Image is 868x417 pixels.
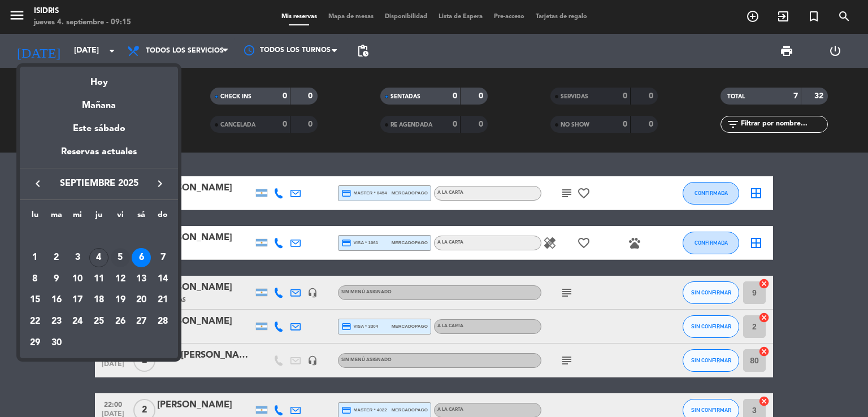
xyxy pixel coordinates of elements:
[89,312,108,331] div: 25
[46,247,67,268] td: 2 de septiembre de 2025
[20,113,178,145] div: Este sábado
[67,289,88,311] td: 17 de septiembre de 2025
[67,247,88,268] td: 3 de septiembre de 2025
[131,311,153,332] td: 27 de septiembre de 2025
[111,248,130,267] div: 5
[110,247,131,268] td: 5 de septiembre de 2025
[110,311,131,332] td: 26 de septiembre de 2025
[24,225,173,247] td: SEP.
[153,248,172,267] div: 7
[88,247,110,268] td: 4 de septiembre de 2025
[25,333,45,353] div: 29
[132,312,151,331] div: 27
[153,270,172,289] div: 14
[28,176,48,191] button: keyboard_arrow_left
[24,311,46,332] td: 22 de septiembre de 2025
[46,289,67,311] td: 16 de septiembre de 2025
[47,333,66,353] div: 30
[67,208,88,226] th: miércoles
[132,270,151,289] div: 13
[47,270,66,289] div: 9
[67,311,88,332] td: 24 de septiembre de 2025
[110,289,131,311] td: 19 de septiembre de 2025
[89,290,108,310] div: 18
[131,289,153,311] td: 20 de septiembre de 2025
[152,289,173,311] td: 21 de septiembre de 2025
[132,290,151,310] div: 20
[25,248,45,267] div: 1
[67,268,88,290] td: 10 de septiembre de 2025
[131,247,153,268] td: 6 de septiembre de 2025
[24,208,46,226] th: lunes
[152,268,173,290] td: 14 de septiembre de 2025
[153,312,172,331] div: 28
[88,208,110,226] th: jueves
[88,289,110,311] td: 18 de septiembre de 2025
[89,270,108,289] div: 11
[68,270,87,289] div: 10
[31,177,45,190] i: keyboard_arrow_left
[25,270,45,289] div: 8
[111,290,130,310] div: 19
[89,248,108,267] div: 4
[152,311,173,332] td: 28 de septiembre de 2025
[48,176,150,191] span: septiembre 2025
[131,208,153,226] th: sábado
[24,289,46,311] td: 15 de septiembre de 2025
[20,90,178,113] div: Mañana
[47,248,66,267] div: 2
[25,290,45,310] div: 15
[88,311,110,332] td: 25 de septiembre de 2025
[46,208,67,226] th: martes
[47,312,66,331] div: 23
[24,268,46,290] td: 8 de septiembre de 2025
[20,145,178,168] div: Reservas actuales
[131,268,153,290] td: 13 de septiembre de 2025
[111,312,130,331] div: 26
[68,248,87,267] div: 3
[46,311,67,332] td: 23 de septiembre de 2025
[24,247,46,268] td: 1 de septiembre de 2025
[25,312,45,331] div: 22
[24,332,46,354] td: 29 de septiembre de 2025
[46,268,67,290] td: 9 de septiembre de 2025
[110,268,131,290] td: 12 de septiembre de 2025
[88,268,110,290] td: 11 de septiembre de 2025
[20,67,178,90] div: Hoy
[152,247,173,268] td: 7 de septiembre de 2025
[152,208,173,226] th: domingo
[47,290,66,310] div: 16
[153,290,172,310] div: 21
[110,208,131,226] th: viernes
[68,312,87,331] div: 24
[68,290,87,310] div: 17
[111,270,130,289] div: 12
[153,177,167,190] i: keyboard_arrow_right
[46,332,67,354] td: 30 de septiembre de 2025
[132,248,151,267] div: 6
[150,176,170,191] button: keyboard_arrow_right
